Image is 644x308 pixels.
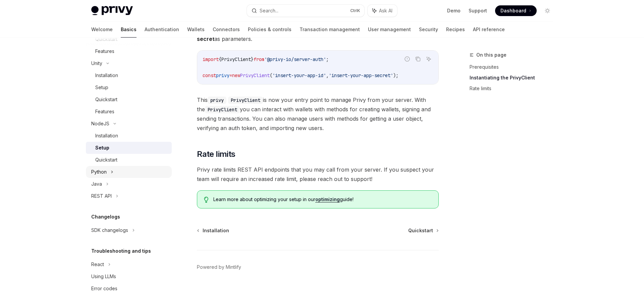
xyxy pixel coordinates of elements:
code: PrivyClient [205,106,240,113]
div: Features [95,47,114,55]
a: Features [86,45,172,57]
span: Installation [203,227,229,234]
a: Demo [447,7,461,14]
a: Basics [121,21,137,38]
span: { [219,56,221,62]
button: Search...CtrlK [247,5,364,17]
a: Setup [86,81,172,94]
img: light logo [91,6,133,15]
span: On this page [476,51,506,59]
a: API reference [473,21,505,38]
div: Quickstart [95,96,117,104]
div: SDK changelogs [91,226,128,234]
div: Installation [95,132,118,140]
div: Using LLMs [91,272,116,281]
span: = [229,72,232,78]
span: '@privy-io/server-auth' [264,56,326,62]
a: Prerequisites [470,62,558,72]
span: Ask AI [379,7,392,14]
a: Support [469,7,487,14]
div: Features [95,108,114,116]
span: PrivyClient [221,56,251,62]
a: Quickstart [86,94,172,106]
span: Privy rate limits REST API endpoints that you may call from your server. If you suspect your team... [197,165,439,184]
span: Ctrl K [350,8,360,13]
div: React [91,260,104,268]
a: optimizing [315,196,340,202]
a: Wallets [187,21,205,38]
span: ( [270,72,272,78]
div: Search... [260,7,278,15]
div: NodeJS [91,120,109,128]
a: Dashboard [495,5,537,16]
span: from [254,56,264,62]
a: Error codes [86,283,172,295]
code: privy [208,97,226,104]
span: 'insert-your-app-id' [272,72,326,78]
button: Copy the contents from the code block [414,55,422,63]
span: 'insert-your-app-secret' [329,72,393,78]
a: Using LLMs [86,270,172,283]
span: import [203,56,219,62]
span: privy [216,72,229,78]
a: Installation [86,130,172,142]
div: Python [91,168,107,176]
span: ); [393,72,398,78]
a: Quickstart [408,227,438,234]
div: Quickstart [95,156,117,164]
div: Setup [95,83,108,91]
a: Connectors [213,21,240,38]
button: Ask AI [424,55,433,63]
a: Authentication [145,21,179,38]
span: Quickstart [408,227,433,234]
span: } [251,56,254,62]
a: Features [86,106,172,118]
svg: Tip [204,197,209,203]
a: User management [368,21,411,38]
span: PrivyClient [240,72,270,78]
a: Instantiating the PrivyClient [470,72,558,83]
span: ; [326,56,329,62]
div: Error codes [91,285,117,293]
a: Policies & controls [248,21,291,38]
a: Rate limits [470,83,558,94]
h5: Troubleshooting and tips [91,247,151,255]
a: Powered by Mintlify [197,264,241,270]
span: Learn more about optimizing your setup in our guide! [213,196,432,203]
button: Ask AI [368,5,397,17]
div: Unity [91,59,102,67]
span: This is now your entry point to manage Privy from your server. With the you can interact with wal... [197,95,439,133]
a: Installation [86,69,172,81]
span: new [232,72,240,78]
span: , [326,72,329,78]
div: REST API [91,192,112,200]
h5: Changelogs [91,213,120,221]
div: Java [91,180,102,188]
a: Setup [86,142,172,154]
code: PrivyClient [228,97,263,104]
a: Recipes [446,21,465,38]
a: Installation [198,227,229,234]
span: const [203,72,216,78]
a: Welcome [91,21,113,38]
a: Transaction management [300,21,360,38]
button: Toggle dark mode [542,5,553,16]
a: Quickstart [86,154,172,166]
div: Installation [95,71,118,79]
a: Security [419,21,438,38]
button: Report incorrect code [403,55,412,63]
span: Rate limits [197,149,235,160]
div: Setup [95,144,109,152]
span: Dashboard [500,7,526,14]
